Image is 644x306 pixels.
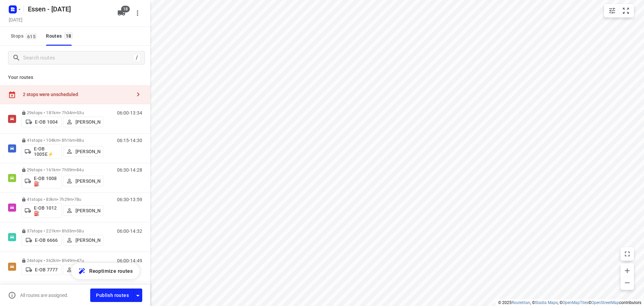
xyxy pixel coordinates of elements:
p: 06:00-14:49 [117,258,142,263]
span: • [75,138,76,143]
a: OpenStreetMap [591,300,619,305]
p: [PERSON_NAME] [75,237,100,243]
h5: Essen - [DATE] [25,4,112,14]
button: Publish routes [90,289,134,302]
span: 78u [74,197,81,202]
li: © 2025 , © , © © contributors [498,300,641,305]
p: 06:30-13:59 [117,197,142,202]
div: / [133,54,141,61]
a: Routetitan [512,300,530,305]
button: E-OB 6666 [21,235,62,246]
p: 29 stops • 181km • 7h34m [21,110,103,115]
span: 47u [76,258,84,263]
button: [PERSON_NAME] [63,205,103,216]
input: Search routes [23,53,133,63]
p: 29 stops • 161km • 7h59m [21,167,103,172]
span: 53u [76,110,84,115]
span: • [75,110,76,115]
button: [PERSON_NAME] [63,235,103,246]
p: 24 stops • 362km • 8h49m [21,258,103,263]
span: Stops [11,32,39,40]
p: E-OB 7777 [35,267,58,272]
p: E-OB 1008⛽️ [34,176,59,186]
p: [PERSON_NAME] [75,119,100,125]
h5: [DATE] [6,16,25,24]
span: Publish routes [96,291,129,300]
p: Your routes [8,74,142,81]
span: • [75,258,76,263]
p: [PERSON_NAME] [75,178,100,184]
div: Driver app settings [134,291,142,299]
button: E-OB 1012⛽️ [21,203,62,218]
span: 18 [64,32,73,39]
button: [PERSON_NAME] [63,264,103,275]
span: 84u [76,167,84,172]
span: 58u [76,228,84,233]
button: [PERSON_NAME] [63,176,103,186]
span: • [75,167,76,172]
button: 18 [115,6,128,20]
button: Fit zoom [619,4,633,17]
button: [PERSON_NAME] [63,117,103,127]
p: 06:00-14:32 [117,228,142,234]
button: E-OB 7777 [21,264,62,275]
p: E-OB 6666 [35,237,58,243]
p: 41 stops • 104km • 8h16m [21,138,103,143]
a: Stadia Maps [535,300,558,305]
p: 06:15-14:30 [117,138,142,143]
button: Map settings [605,4,619,17]
span: Reoptimize routes [89,267,133,275]
p: 37 stops • 221km • 8h33m [21,228,103,233]
span: • [73,197,74,202]
span: 18 [121,6,130,12]
span: • [75,228,76,233]
p: E-OB 1005E⚡ [34,146,59,157]
span: 615 [25,33,37,40]
p: 41 stops • 83km • 7h29m [21,197,103,202]
div: Routes [46,32,75,40]
span: 88u [76,138,84,143]
p: [PERSON_NAME] [75,149,100,154]
p: 06:00-13:34 [117,110,142,116]
a: OpenMapTiles [562,300,588,305]
button: E-OB 1005E⚡ [21,144,62,159]
div: 2 stops were unscheduled [23,92,131,97]
p: E-OB 1012⛽️ [34,205,59,216]
p: All routes are assigned. [20,293,68,298]
button: E-OB 1008⛽️ [21,174,62,188]
button: Reoptimize routes [71,263,140,279]
p: 06:30-14:28 [117,167,142,173]
p: E-OB 1004 [35,119,58,125]
p: [PERSON_NAME] [75,208,100,213]
button: More [131,6,144,20]
button: E-OB 1004 [21,117,62,127]
button: [PERSON_NAME] [63,146,103,157]
div: small contained button group [604,4,634,17]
